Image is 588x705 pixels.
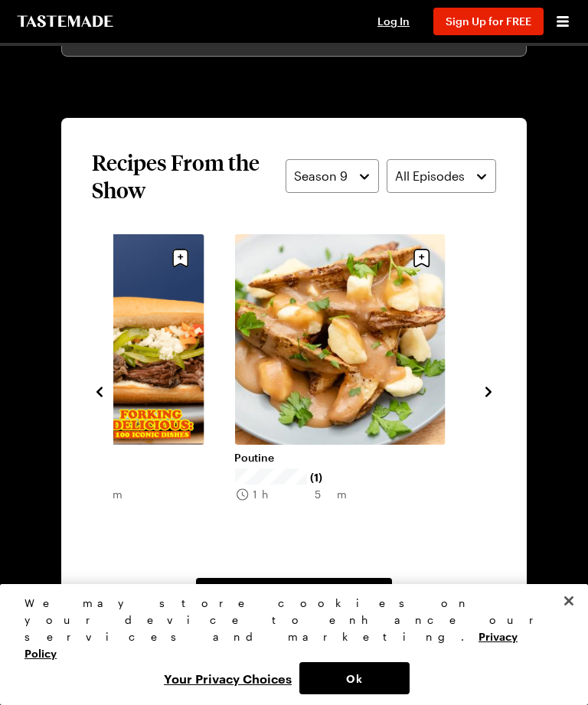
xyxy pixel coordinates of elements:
button: Save recipe [165,243,194,273]
button: Save recipe [407,243,436,273]
a: To Tastemade Home Page [15,15,115,28]
button: Sign Up for FREE [433,8,544,35]
button: All Episodes [387,159,496,193]
button: Close [552,584,586,618]
span: Season 9 [294,167,348,185]
button: Ok [299,662,410,694]
div: We may store cookies on your device to enhance our services and marketing. [24,595,550,662]
span: All Episodes [395,167,465,185]
a: View All Recipes From This Show [196,578,392,612]
button: navigate to previous item [92,381,107,400]
button: Your Privacy Choices [156,662,299,694]
button: Season 9 [286,159,379,193]
div: Privacy [24,595,550,694]
button: navigate to next item [481,381,496,400]
h2: Recipes From the Show [92,149,286,204]
span: Log In [377,15,410,28]
button: Open menu [553,11,573,31]
button: Log In [363,14,424,29]
span: Sign Up for FREE [446,15,531,28]
a: Poutine [234,451,445,465]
